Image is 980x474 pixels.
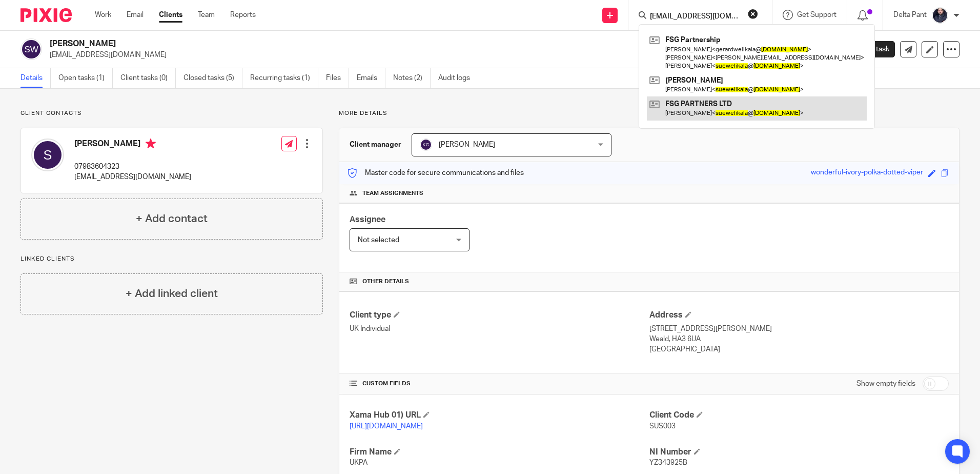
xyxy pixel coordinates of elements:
[21,8,72,22] img: Pixie
[21,255,323,263] p: Linked clients
[74,172,191,182] p: [EMAIL_ADDRESS][DOMAIN_NAME]
[393,68,431,88] a: Notes (2)
[58,68,113,88] a: Open tasks (1)
[126,286,218,302] h4: + Add linked client
[21,109,323,117] p: Client contacts
[50,50,820,60] p: [EMAIL_ADDRESS][DOMAIN_NAME]
[250,68,318,88] a: Recurring tasks (1)
[856,379,915,389] label: Show empty fields
[350,140,401,150] h3: Client manager
[649,344,949,354] p: [GEOGRAPHIC_DATA]
[198,10,215,20] a: Team
[146,139,156,149] i: Primary
[136,211,208,227] h4: + Add contact
[127,10,144,20] a: Email
[797,11,836,18] span: Get Support
[649,324,949,334] p: [STREET_ADDRESS][PERSON_NAME]
[649,423,676,430] span: SUS003
[649,410,949,421] h4: Client Code
[21,68,51,88] a: Details
[350,380,649,388] h4: CUSTOM FIELDS
[893,10,927,20] p: Delta Pant
[350,459,367,466] span: UKPA
[21,38,42,60] img: svg%3E
[350,310,649,321] h4: Client type
[120,68,176,88] a: Client tasks (0)
[230,10,256,20] a: Reports
[339,109,959,117] p: More details
[362,189,423,197] span: Team assignments
[326,68,349,88] a: Files
[31,139,64,171] img: svg%3E
[649,310,949,321] h4: Address
[420,139,432,151] img: svg%3E
[649,334,949,344] p: Weald, HA3 6UA
[350,215,385,224] span: Assignee
[74,139,191,151] h4: [PERSON_NAME]
[183,68,242,88] a: Closed tasks (5)
[159,10,182,20] a: Clients
[347,168,524,178] p: Master code for secure communications and files
[74,162,191,172] p: 07983604323
[358,236,399,244] span: Not selected
[350,423,423,430] a: [URL][DOMAIN_NAME]
[350,447,649,458] h4: Firm Name
[439,141,495,148] span: [PERSON_NAME]
[438,68,478,88] a: Audit logs
[932,7,948,24] img: dipesh-min.jpg
[362,278,409,286] span: Other details
[649,447,949,458] h4: NI Number
[350,324,649,334] p: UK Individual
[350,410,649,421] h4: Xama Hub 01) URL
[649,459,687,466] span: YZ343925B
[811,167,923,179] div: wonderful-ivory-polka-dotted-viper
[357,68,385,88] a: Emails
[50,38,666,49] h2: [PERSON_NAME]
[748,9,758,19] button: Clear
[649,12,741,22] input: Search
[95,10,111,20] a: Work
